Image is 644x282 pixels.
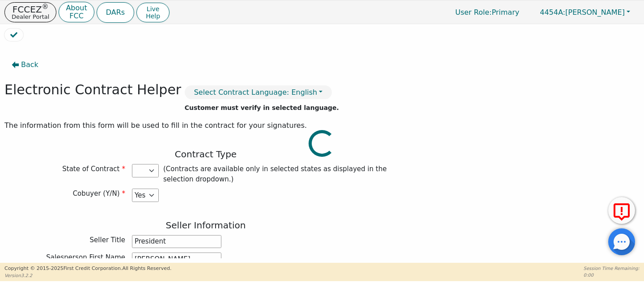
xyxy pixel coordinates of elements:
button: Report Error to FCC [608,197,635,224]
button: DARs [97,2,134,23]
p: Dealer Portal [12,14,49,20]
p: About [66,4,87,12]
span: All Rights Reserved. [122,265,171,271]
p: FCCEZ [12,5,49,14]
span: User Role : [455,8,491,17]
button: FCCEZ®Dealer Portal [4,2,56,22]
span: [PERSON_NAME] [540,8,625,17]
button: 4454A:[PERSON_NAME] [530,5,640,19]
button: AboutFCC [59,2,94,23]
span: Live [146,5,160,13]
a: User Role:Primary [446,4,528,21]
p: Version 3.2.2 [4,272,171,279]
span: 4454A: [540,8,565,17]
p: Primary [446,4,528,21]
p: FCC [66,13,87,20]
span: Help [146,13,160,20]
p: Copyright © 2015- 2025 First Credit Corporation. [4,265,171,273]
p: 0:00 [584,272,640,278]
p: Session Time Remaining: [584,265,640,272]
sup: ® [42,3,49,11]
button: LiveHelp [136,3,169,22]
